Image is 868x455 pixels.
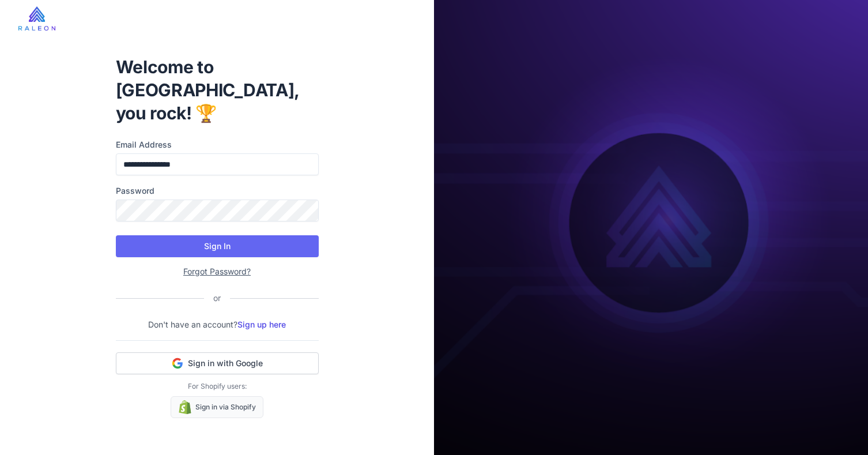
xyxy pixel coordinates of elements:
a: Sign in via Shopify [171,396,263,418]
a: Sign up here [237,319,286,329]
h1: Welcome to [GEOGRAPHIC_DATA], you rock! 🏆 [116,55,319,125]
p: For Shopify users: [116,381,319,392]
a: Forgot Password? [183,266,251,276]
span: Sign in with Google [188,358,263,369]
div: or [204,292,230,304]
img: raleon-logo-whitebg.9aac0268.jpg [18,6,55,31]
button: Sign in with Google [116,352,319,374]
button: Sign In [116,235,319,257]
p: Don't have an account? [116,318,319,331]
label: Email Address [116,138,319,151]
label: Password [116,185,319,197]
